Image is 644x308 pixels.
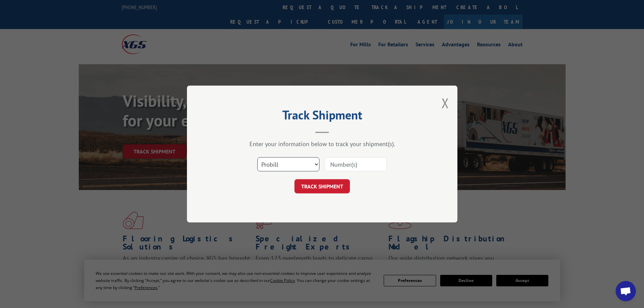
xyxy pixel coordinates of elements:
[442,94,449,112] button: Close modal
[325,157,387,171] input: Number(s)
[221,140,424,148] div: Enter your information below to track your shipment(s).
[616,281,636,301] div: Open chat
[221,110,424,123] h2: Track Shipment
[294,179,350,193] button: TRACK SHIPMENT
